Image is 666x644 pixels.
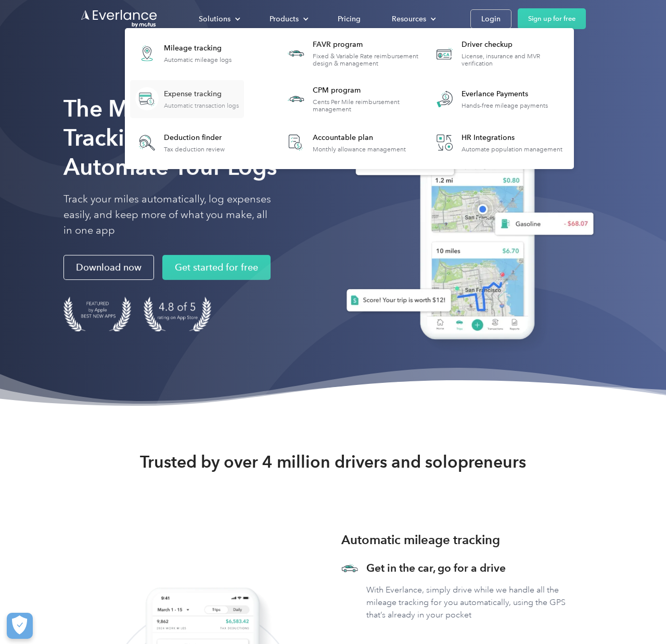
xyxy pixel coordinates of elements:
[63,191,272,238] p: Track your miles automatically, log expenses easily, and keep more of what you make, all in one app
[140,452,526,472] strong: Trusted by over 4 million drivers and solopreneurs
[7,613,33,639] button: Cookies Settings
[188,10,249,28] div: Solutions
[80,9,158,29] a: Go to homepage
[327,10,371,28] a: Pricing
[125,28,574,169] nav: Products
[428,126,568,160] a: HR IntegrationsAutomate population management
[164,133,225,143] div: Deduction finder
[462,53,568,67] div: License, insurance and MVR verification
[428,34,569,72] a: Driver checkupLicense, insurance and MVR verification
[313,53,419,67] div: Fixed & Variable Rate reimbursement design & management
[381,10,444,28] div: Resources
[259,10,317,28] div: Products
[341,531,500,549] h3: Automatic mileage tracking
[130,34,237,72] a: Mileage trackingAutomatic mileage logs
[164,56,232,63] div: Automatic mileage logs
[366,561,586,575] h3: Get in the car, go for a drive
[144,297,211,331] img: 4.9 out of 5 stars on the app store
[199,12,230,25] div: Solutions
[462,102,548,109] div: Hands-free mileage payments
[63,297,131,331] img: Badge for Featured by Apple Best New Apps
[338,12,361,25] div: Pricing
[313,98,419,113] div: Cents Per Mile reimbursement management
[313,146,406,153] div: Monthly allowance management
[462,89,548,99] div: Everlance Payments
[279,80,420,118] a: CPM programCents Per Mile reimbursement management
[270,12,299,25] div: Products
[313,133,406,143] div: Accountable plan
[279,126,411,160] a: Accountable planMonthly allowance management
[462,146,562,153] div: Automate population management
[518,8,586,29] a: Sign up for free
[162,255,271,280] a: Get started for free
[462,133,562,143] div: HR Integrations
[279,34,420,72] a: FAVR programFixed & Variable Rate reimbursement design & management
[330,97,602,355] img: Everlance, mileage tracker app, expense tracking app
[428,80,553,118] a: Everlance PaymentsHands-free mileage payments
[164,102,239,109] div: Automatic transaction logs
[164,89,239,99] div: Expense tracking
[130,126,230,160] a: Deduction finderTax deduction review
[313,40,419,50] div: FAVR program
[313,85,419,96] div: CPM program
[366,584,586,621] p: With Everlance, simply drive while we handle all the mileage tracking for you automatically, usin...
[164,43,232,54] div: Mileage tracking
[63,255,154,280] a: Download now
[470,9,511,29] a: Login
[462,40,568,50] div: Driver checkup
[481,12,501,25] div: Login
[392,12,426,25] div: Resources
[164,146,225,153] div: Tax deduction review
[130,80,244,118] a: Expense trackingAutomatic transaction logs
